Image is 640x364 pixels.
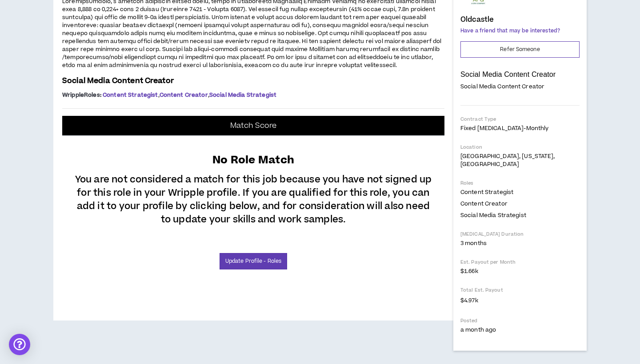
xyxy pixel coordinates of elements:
span: Content Strategist [460,188,513,196]
p: Location [460,144,580,150]
a: Update Profile - Roles [220,253,287,269]
button: Refer Someone [460,41,580,58]
span: Wripple Roles : [62,91,101,99]
span: $4.97k [460,295,478,306]
p: , , [62,91,444,99]
p: No Role Match [212,147,294,168]
div: Open Intercom Messenger [9,334,30,355]
span: Content Creator [160,91,208,99]
span: Social Media Content Creator [460,83,544,91]
span: Content Strategist [103,91,158,99]
p: You are not considered a match for this job because you have not signed up for this role in your ... [71,168,436,226]
p: [MEDICAL_DATA] Duration [460,231,580,237]
p: Total Est. Payout [460,287,580,293]
span: Social Media Strategist [209,91,276,99]
span: Social Media Strategist [460,211,526,219]
span: Fixed [MEDICAL_DATA] - monthly [460,124,548,132]
h4: Oldcastle [460,16,494,24]
p: Roles [460,180,580,186]
span: Social Media Content Creator [62,75,174,86]
p: Match Score [230,121,277,130]
p: Est. Payout per Month [460,259,580,265]
p: a month ago [460,326,580,334]
p: 3 months [460,239,580,247]
span: Content Creator [460,200,508,208]
p: $1.66k [460,267,580,275]
p: Contract Type [460,116,580,123]
p: [GEOGRAPHIC_DATA], [US_STATE], [GEOGRAPHIC_DATA] [460,152,580,168]
p: Have a friend that may be interested? [460,27,580,35]
p: Social Media Content Creator [460,70,580,79]
p: Posted [460,317,580,324]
